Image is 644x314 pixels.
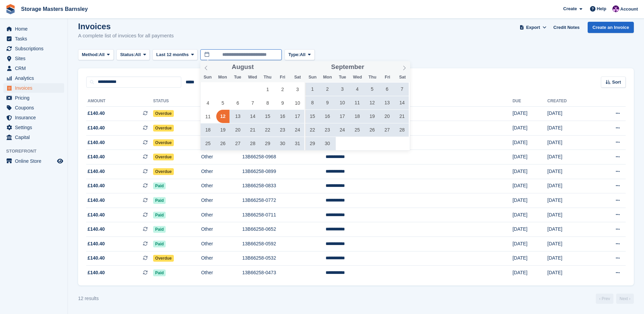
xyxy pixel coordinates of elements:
[15,156,56,166] span: Online Store
[276,137,289,150] span: August 30, 2024
[231,110,244,123] span: August 13, 2024
[201,150,242,164] td: Other
[78,32,174,40] p: A complete list of invoices for all payments
[365,75,380,80] span: Thu
[201,251,242,266] td: Other
[3,103,64,112] a: menu
[306,83,319,96] span: September 1, 2024
[291,123,304,137] span: August 24, 2024
[331,64,364,70] span: September
[551,22,582,33] a: Credit Notes
[153,110,174,117] span: Overdue
[242,222,326,237] td: 13B66258-0652
[153,255,174,262] span: Overdue
[547,237,592,251] td: [DATE]
[201,222,242,237] td: Other
[364,64,386,71] input: Year
[245,75,260,80] span: Wed
[547,179,592,193] td: [DATE]
[381,123,394,137] span: September 27, 2024
[588,22,634,33] a: Create an Invoice
[291,83,304,96] span: August 3, 2024
[3,123,64,132] a: menu
[513,164,548,179] td: [DATE]
[246,137,259,150] span: August 28, 2024
[513,266,548,280] td: [DATE]
[291,96,304,109] span: August 10, 2024
[201,208,242,222] td: Other
[3,73,64,83] a: menu
[201,179,242,193] td: Other
[153,154,174,160] span: Overdue
[15,73,56,83] span: Analytics
[242,150,326,164] td: 13B66258-0968
[261,123,274,137] span: August 22, 2024
[15,54,56,63] span: Sites
[15,93,56,103] span: Pricing
[547,208,592,222] td: [DATE]
[513,251,548,266] td: [DATE]
[547,164,592,179] td: [DATE]
[381,83,394,96] span: September 6, 2024
[201,266,242,280] td: Other
[15,113,56,122] span: Insurance
[201,237,242,251] td: Other
[513,208,548,222] td: [DATE]
[242,193,326,208] td: 13B66258-0772
[395,123,409,137] span: September 28, 2024
[18,3,91,15] a: Storage Masters Barnsley
[242,251,326,266] td: 13B66258-0532
[594,294,635,304] nav: Page
[526,24,540,31] span: Export
[15,133,56,142] span: Capital
[306,137,319,150] span: September 29, 2024
[351,83,364,96] span: September 4, 2024
[300,51,306,58] span: All
[78,295,99,302] div: 12 results
[326,96,513,107] th: Customer
[276,123,289,137] span: August 23, 2024
[260,75,275,80] span: Thu
[381,110,394,123] span: September 20, 2024
[321,96,334,109] span: September 9, 2024
[620,6,638,13] span: Account
[99,51,105,58] span: All
[156,51,188,58] span: Last 12 months
[597,5,606,12] span: Help
[616,294,634,304] a: Next
[153,168,174,175] span: Overdue
[15,24,56,34] span: Home
[284,49,314,60] button: Type: All
[88,197,105,204] span: £140.40
[513,222,548,237] td: [DATE]
[350,75,365,80] span: Wed
[201,96,215,109] span: August 4, 2024
[291,110,304,123] span: August 17, 2024
[336,96,349,109] span: September 10, 2024
[275,75,290,80] span: Fri
[3,93,64,103] a: menu
[351,96,364,109] span: September 11, 2024
[3,113,64,122] a: menu
[153,125,174,132] span: Overdue
[88,226,105,233] span: £140.40
[216,110,229,123] span: August 12, 2024
[351,123,364,137] span: September 25, 2024
[6,148,68,155] span: Storefront
[547,266,592,280] td: [DATE]
[88,269,105,276] span: £140.40
[3,54,64,63] a: menu
[306,96,319,109] span: September 8, 2024
[547,193,592,208] td: [DATE]
[3,24,64,34] a: menu
[513,150,548,164] td: [DATE]
[261,110,274,123] span: August 15, 2024
[246,123,259,137] span: August 21, 2024
[518,22,548,33] button: Export
[366,83,379,96] span: September 5, 2024
[242,266,326,280] td: 13B66258-0473
[547,96,592,107] th: Created
[216,96,229,109] span: August 5, 2024
[153,226,166,233] span: Paid
[201,193,242,208] td: Other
